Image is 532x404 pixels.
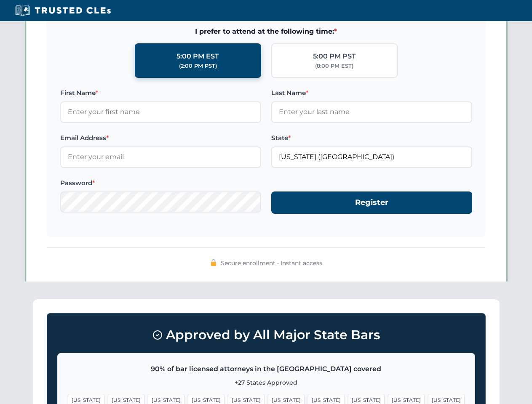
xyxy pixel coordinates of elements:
[210,259,217,266] img: 🔒
[271,191,472,214] button: Register
[179,62,217,70] div: (2:00 PM PST)
[13,4,113,17] img: Trusted CLEs
[57,324,475,346] h3: Approved by All Major State Bars
[60,133,261,143] label: Email Address
[271,146,472,167] input: Florida (FL)
[60,88,261,98] label: First Name
[60,178,261,188] label: Password
[176,51,219,62] div: 5:00 PM EST
[60,26,472,37] span: I prefer to attend at the following time:
[221,258,322,268] span: Secure enrollment • Instant access
[60,101,261,122] input: Enter your first name
[271,133,472,143] label: State
[315,62,353,70] div: (8:00 PM EST)
[271,88,472,98] label: Last Name
[60,146,261,167] input: Enter your email
[271,101,472,122] input: Enter your last name
[68,378,465,387] p: +27 States Approved
[313,51,356,62] div: 5:00 PM PST
[68,364,465,375] p: 90% of bar licensed attorneys in the [GEOGRAPHIC_DATA] covered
